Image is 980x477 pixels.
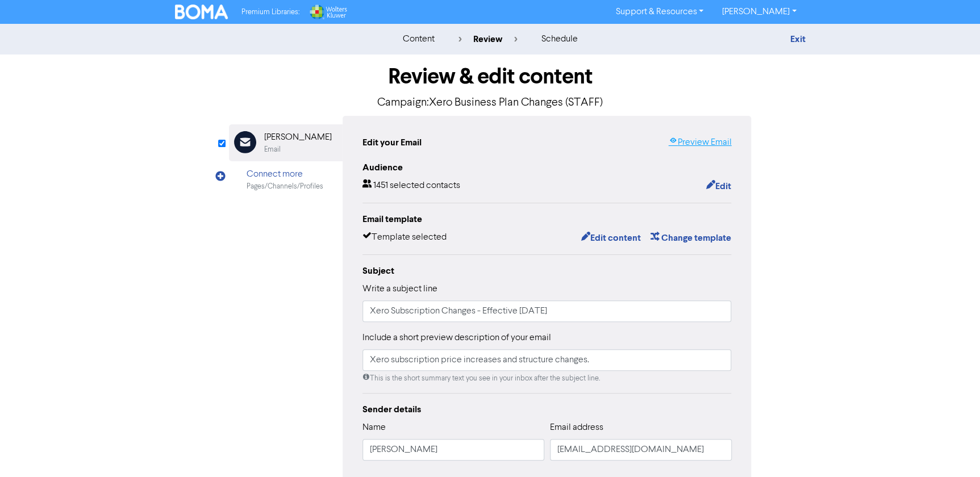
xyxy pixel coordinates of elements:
a: Support & Resources [606,3,712,21]
button: Edit content [580,231,641,245]
div: schedule [541,32,577,46]
p: Campaign: Xero Business Plan Changes (STAFF) [229,94,752,111]
img: BOMA Logo [175,5,228,19]
div: content [402,32,434,46]
label: Name [362,421,386,434]
a: Preview Email [668,136,731,149]
div: Email [264,144,281,155]
div: 1451 selected contacts [362,179,460,194]
div: Connect more [247,168,323,181]
div: Audience [362,161,732,174]
button: Edit [705,179,731,194]
div: Sender details [362,403,732,416]
div: [PERSON_NAME] [264,131,332,144]
div: Template selected [362,231,447,245]
div: Connect morePages/Channels/Profiles [229,161,343,198]
div: Subject [362,264,732,278]
div: Edit your Email [362,136,422,149]
button: Change template [649,231,731,245]
label: Email address [550,421,603,434]
iframe: Chat Widget [923,422,980,477]
h1: Review & edit content [229,64,752,90]
div: review [458,32,517,46]
div: This is the short summary text you see in your inbox after the subject line. [362,373,732,384]
a: [PERSON_NAME] [712,3,805,21]
label: Write a subject line [362,282,437,296]
div: Pages/Channels/Profiles [247,181,323,192]
span: Premium Libraries: [241,9,299,16]
label: Include a short preview description of your email [362,331,551,345]
div: Email template [362,212,732,226]
div: [PERSON_NAME]Email [229,124,343,161]
a: Exit [790,34,805,45]
img: Wolters Kluwer [308,5,347,19]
